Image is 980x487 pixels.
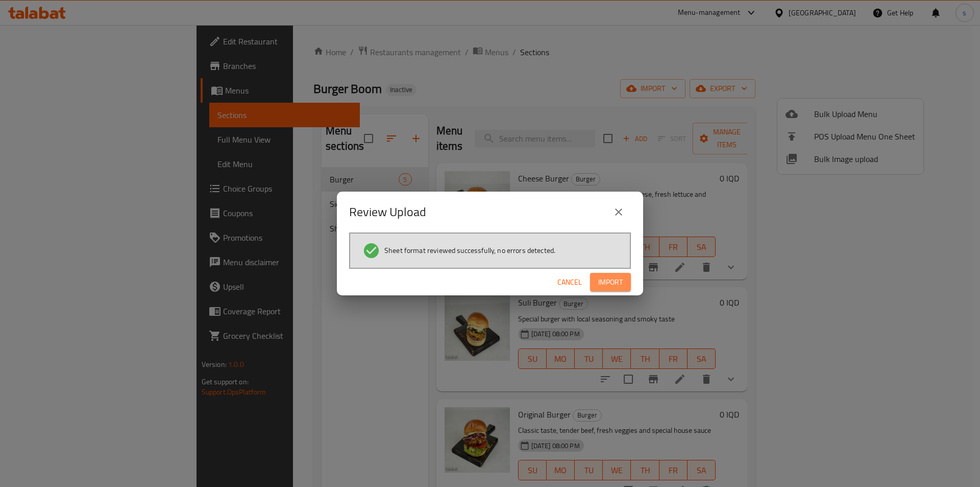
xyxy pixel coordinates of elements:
[598,276,623,289] span: Import
[384,245,555,256] span: Sheet format reviewed successfully, no errors detected.
[590,273,631,292] button: Import
[553,273,586,292] button: Cancel
[606,200,631,224] button: close
[557,276,582,289] span: Cancel
[349,204,426,220] h2: Review Upload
